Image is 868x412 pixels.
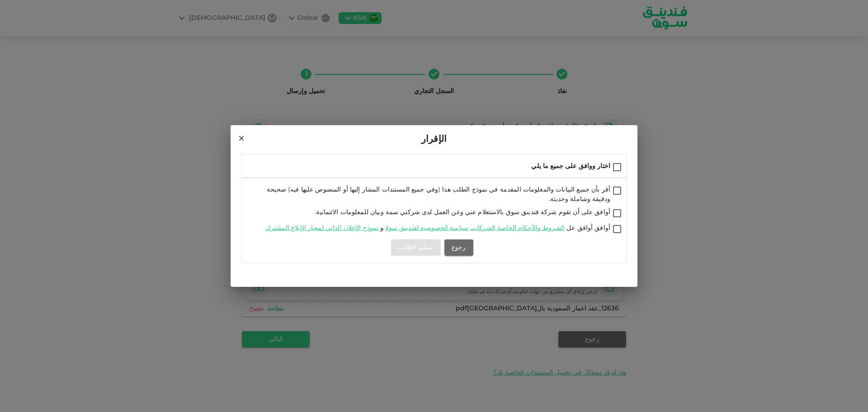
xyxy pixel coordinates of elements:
[264,225,610,231] span: أوافق أوافق عل , و
[472,225,565,231] a: الشروط والأحكام الخاصة الشركات
[386,225,468,231] a: سياسة الخصوصية لفندينق سوق
[267,187,610,202] span: أقر بأن جميع البيانات والمعلومات المقدمة في نموذج الطلب هذا (وفي جميع المستندات المشار إليها أو ا...
[531,163,610,169] span: اختار ووافق على جميع ما يلي
[421,132,447,147] span: الإقرار
[265,225,378,231] a: نموذج الإعلان الذاتي لمعيار الإبلاغ المشترك
[444,239,473,256] button: رجوع
[315,209,610,215] span: أوافق على أن تقوم شركة فندينق سوق بالاستعلام عني وعن العمل لدى شركتي سمة وبيان للمعلومات الائتمانية.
